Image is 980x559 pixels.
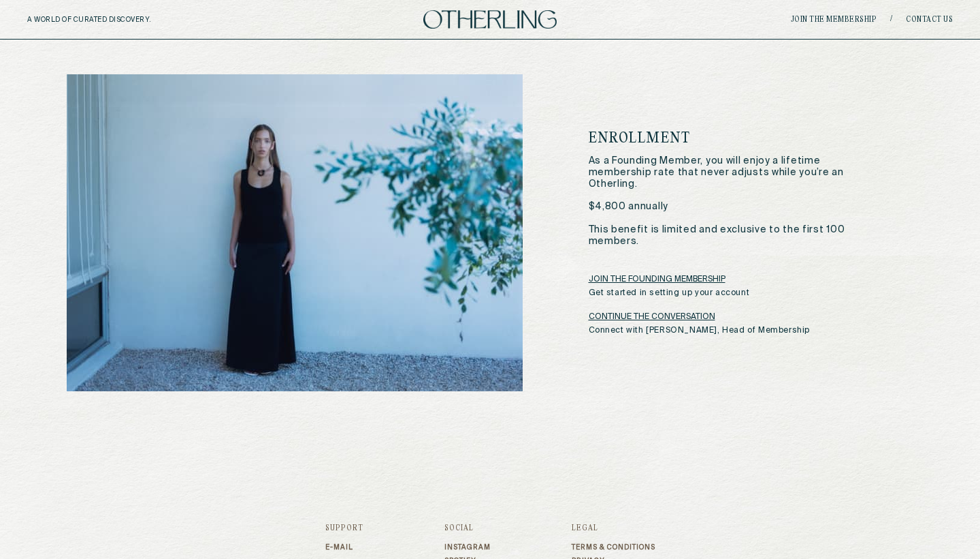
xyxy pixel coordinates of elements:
[444,543,491,552] a: Instagram
[589,288,846,298] p: Get started in setting up your account
[589,312,715,322] a: CONTINUE THE CONVERSATION
[890,14,892,25] span: /
[27,16,210,24] h5: A WORLD OF CURATED DISCOVERY.
[325,524,363,532] h3: Support
[67,74,523,391] img: The Pricing
[572,524,655,532] h3: Legal
[325,543,363,552] a: E-mail
[906,16,953,24] a: Contact Us
[423,10,557,29] img: logo
[572,543,655,552] a: Terms & Conditions
[444,524,491,532] h3: Social
[791,16,877,24] a: join the membership
[589,274,725,285] a: JOIN THE FOUNDING MEMBERSHIP
[589,155,846,247] p: As a Founding Member, you will enjoy a lifetime membership rate that never adjusts while you’re a...
[589,130,846,147] h6: Enrollment
[589,326,846,335] p: Connect with [PERSON_NAME], Head of Membership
